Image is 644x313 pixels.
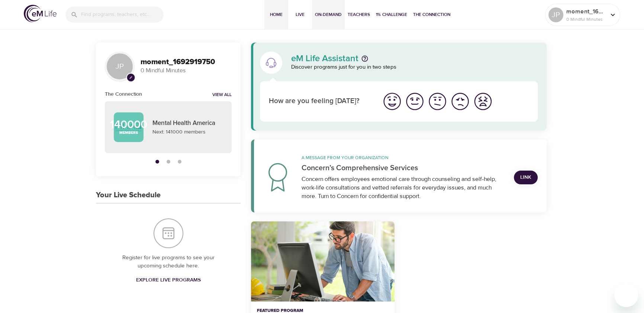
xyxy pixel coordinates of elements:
[382,91,402,112] img: great
[119,130,138,136] p: Members
[291,11,309,19] span: Live
[152,119,223,128] p: Mental Health America
[413,11,450,19] span: The Connection
[614,283,638,307] iframe: Button to launch messaging window
[133,273,204,287] a: Explore Live Programs
[566,16,606,23] p: 0 Mindful Minutes
[136,276,201,285] span: Explore Live Programs
[251,221,394,302] button: Ten Short Everyday Mindfulness Practices
[81,7,164,23] input: Find programs, teachers, etc...
[427,91,448,112] img: ok
[348,11,370,19] span: Teachers
[381,90,403,113] button: I'm feeling great
[141,58,232,66] h3: moment_1692919750
[450,91,470,112] img: bad
[520,173,532,182] span: Link
[473,91,493,112] img: worst
[212,92,232,98] a: View all notifications
[376,11,407,19] span: 1% Challenge
[267,11,285,19] span: Home
[111,254,226,270] p: Register for live programs to see your upcoming schedule here.
[405,91,425,112] img: good
[548,7,563,22] div: JP
[302,175,505,201] div: Concern offers employees emotional care through counseling and self-help, work-life consultations...
[269,96,372,107] p: How are you feeling [DATE]?
[110,119,147,130] p: 140000
[105,52,135,81] div: JP
[426,90,449,113] button: I'm feeling ok
[302,162,505,174] p: Concern’s Comprehensive Services
[152,128,223,136] p: Next: 141000 members
[291,54,358,63] p: eM Life Assistant
[449,90,471,113] button: I'm feeling bad
[403,90,426,113] button: I'm feeling good
[265,57,277,69] img: eM Life Assistant
[24,5,57,22] img: logo
[514,171,538,184] a: Link
[141,66,232,75] p: 0 Mindful Minutes
[566,7,606,16] p: moment_1692919750
[302,154,505,161] p: A message from your organization
[96,191,161,200] h3: Your Live Schedule
[105,90,142,98] h6: The Connection
[291,63,538,72] p: Discover programs just for you in two steps
[315,11,342,19] span: On-Demand
[154,218,183,248] img: Your Live Schedule
[471,90,494,113] button: I'm feeling worst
